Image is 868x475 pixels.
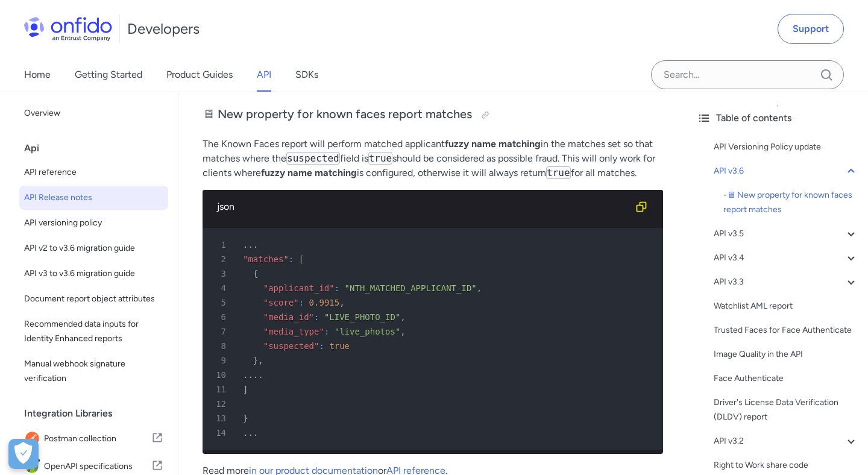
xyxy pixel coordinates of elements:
span: 12 [207,397,234,411]
code: true [546,166,571,179]
a: API Release notes [19,186,168,210]
span: "applicant_id" [263,283,335,293]
a: Home [24,58,51,92]
span: 0.9915 [309,298,340,307]
a: Driver's License Data Verification (DLDV) report [714,395,858,424]
div: - 🖥 New property for known faces report matches [723,188,858,217]
span: , [339,298,344,307]
span: 14 [207,426,234,440]
img: IconPostman collection [24,430,44,447]
a: Recommended data inputs for Identity Enhanced reports [19,312,168,351]
a: API v3.2 [714,434,858,448]
span: Recommended data inputs for Identity Enhanced reports [24,317,163,346]
a: API v3.3 [714,275,858,289]
span: : [324,327,329,336]
span: API v3 to v3.6 migration guide [24,266,163,281]
h1: Developers [127,19,200,39]
a: API v3.4 [714,251,858,265]
img: Onfido Logo [24,17,112,41]
div: Integration Libraries [24,401,173,426]
a: API reference [19,160,168,184]
span: , [400,327,405,336]
span: "LIVE_PHOTO_ID" [324,312,400,322]
span: 7 [207,324,234,339]
span: , [400,312,405,322]
span: API reference [24,165,163,180]
span: Overview [24,106,163,121]
span: 6 [207,310,234,324]
span: Document report object attributes [24,292,163,306]
span: } [253,356,258,365]
div: Right to Work share code [714,458,858,473]
a: SDKs [295,58,318,92]
a: API v2 to v3.6 migration guide [19,236,168,260]
span: } [243,414,248,423]
a: Manual webhook signature verification [19,352,168,391]
div: API Versioning Policy update [714,140,858,154]
span: "live_photos" [335,327,401,336]
span: 10 [207,368,234,382]
a: API v3.6 [714,164,858,178]
span: ... [243,240,258,250]
div: json [217,200,629,214]
button: Copy code snippet button [629,195,653,219]
span: 8 [207,339,234,353]
span: ... [243,428,258,438]
strong: fuzzy name matching [445,138,541,149]
span: , [477,283,482,293]
div: Image Quality in the API [714,347,858,362]
a: API v3 to v3.6 migration guide [19,262,168,286]
span: : [299,298,304,307]
span: "media_type" [263,327,324,336]
a: Overview [19,101,168,125]
span: Postman collection [44,430,151,447]
a: Getting Started [75,58,142,92]
a: -🖥 New property for known faces report matches [723,188,858,217]
button: Open Preferences [8,439,39,469]
a: Support [778,14,844,44]
span: Manual webhook signature verification [24,357,163,386]
a: API [257,58,271,92]
a: API versioning policy [19,211,168,235]
span: API versioning policy [24,216,163,230]
span: 11 [207,382,234,397]
span: "suspected" [263,341,319,351]
span: { [253,269,258,278]
span: "score" [263,298,299,307]
span: true [329,341,350,351]
span: 1 [207,237,234,252]
span: 4 [207,281,234,295]
a: Document report object attributes [19,287,168,311]
span: , [258,356,263,365]
span: 13 [207,411,234,426]
div: Table of contents [697,111,858,125]
span: : [289,254,294,264]
div: Api [24,136,173,160]
code: true [368,152,393,165]
h3: 🖥 New property for known faces report matches [203,105,663,125]
span: 2 [207,252,234,266]
a: API v3.5 [714,227,858,241]
a: Product Guides [166,58,233,92]
strong: fuzzy name matching [261,167,357,178]
div: Trusted Faces for Face Authenticate [714,323,858,338]
p: The Known Faces report will perform matched applicant in the matches set so that matches where th... [203,137,663,180]
span: ] [243,385,248,394]
input: Onfido search input field [651,60,844,89]
code: suspected [286,152,340,165]
span: : [319,341,324,351]
span: API v2 to v3.6 migration guide [24,241,163,256]
a: IconPostman collectionPostman collection [19,426,168,452]
span: .... [243,370,263,380]
div: Cookie Preferences [8,439,39,469]
span: 9 [207,353,234,368]
div: Face Authenticate [714,371,858,386]
span: "matches" [243,254,289,264]
div: Watchlist AML report [714,299,858,313]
